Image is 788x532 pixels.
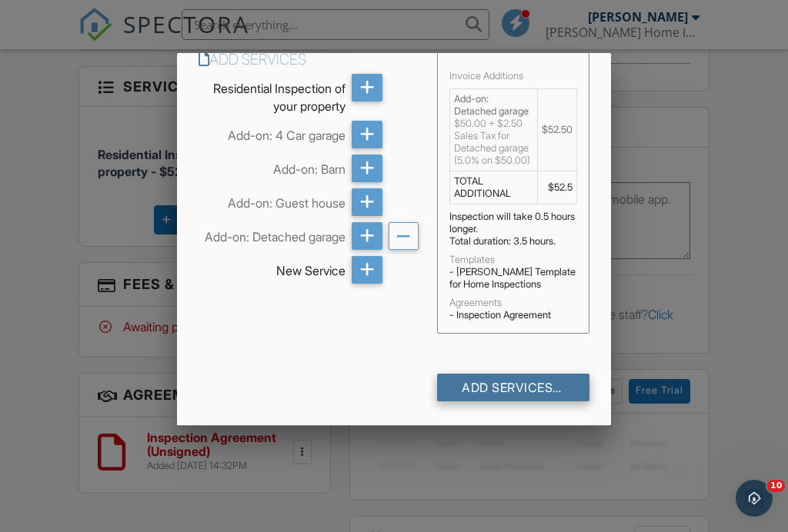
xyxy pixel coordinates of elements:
[736,480,773,517] iframe: Intercom live chat
[449,309,576,321] div: - Inspection Agreement
[449,211,576,235] div: Inspection will take 0.5 hours longer.
[437,374,589,401] div: Add Services (+ $52.5)
[767,480,785,492] span: 10
[449,235,576,248] div: Total duration: 3.5 hours.
[450,171,537,204] td: TOTAL ADDITIONAL
[454,118,533,167] div: $50.00 + $2.50 Sales Tax for Detached garage (5.0% on $50.00)
[449,266,576,291] div: - [PERSON_NAME] Template for Home Inspections
[537,89,576,171] td: $52.50
[199,188,346,211] div: Add-on: Guest house
[199,74,346,115] div: Residential Inspection of your property
[449,70,576,82] div: Invoice Additions
[537,171,576,204] td: $52.5
[199,121,346,144] div: Add-on: 4 Car garage
[450,89,537,171] td: Add-on: Detached garage
[199,52,419,68] h6: Add Services
[199,222,346,245] div: Add-on: Detached garage
[449,297,576,309] div: Agreements
[199,256,346,279] div: New Service
[449,254,576,266] div: Templates
[199,155,346,178] div: Add-on: Barn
